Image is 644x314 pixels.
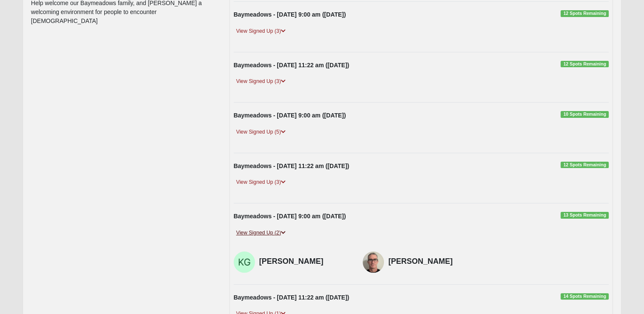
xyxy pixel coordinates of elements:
[234,163,349,169] strong: Baymeadows - [DATE] 11:22 am ([DATE])
[561,212,609,219] span: 13 Spots Remaining
[234,77,288,86] a: View Signed Up (3)
[234,228,288,237] a: View Signed Up (2)
[234,251,255,273] img: Karen Gamberini
[234,294,349,301] strong: Baymeadows - [DATE] 11:22 am ([DATE])
[388,257,479,266] h4: [PERSON_NAME]
[259,257,350,266] h4: [PERSON_NAME]
[234,213,346,220] strong: Baymeadows - [DATE] 9:00 am ([DATE])
[234,27,288,36] a: View Signed Up (3)
[234,11,346,18] strong: Baymeadows - [DATE] 9:00 am ([DATE])
[234,62,349,69] strong: Baymeadows - [DATE] 11:22 am ([DATE])
[561,10,609,17] span: 12 Spots Remaining
[561,111,609,118] span: 10 Spots Remaining
[561,162,609,168] span: 12 Spots Remaining
[363,251,384,273] img: Jabe Carney
[561,293,609,300] span: 14 Spots Remaining
[234,178,288,187] a: View Signed Up (3)
[234,128,288,137] a: View Signed Up (5)
[561,61,609,68] span: 12 Spots Remaining
[234,112,346,119] strong: Baymeadows - [DATE] 9:00 am ([DATE])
